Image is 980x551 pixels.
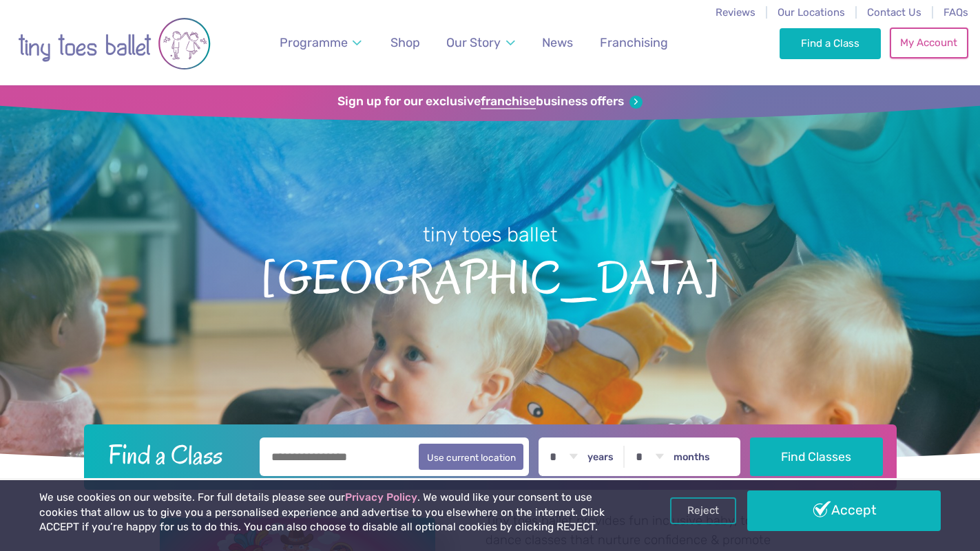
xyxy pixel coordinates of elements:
[24,248,956,304] span: [GEOGRAPHIC_DATA]
[97,437,250,472] h2: Find a Class
[600,35,668,50] span: Franchising
[390,35,420,50] span: Shop
[780,28,881,58] a: Find a Class
[384,28,426,58] a: Shop
[867,6,921,19] a: Contact Us
[674,451,710,464] label: months
[481,94,536,109] strong: franchise
[943,6,968,19] a: FAQs
[716,6,755,19] a: Reviews
[345,491,417,504] a: Privacy Policy
[273,28,368,58] a: Programme
[542,35,573,50] span: News
[440,28,521,58] a: Our Story
[39,490,625,535] p: We use cookies on our website. For full details please see our . We would like your consent to us...
[423,223,558,246] small: tiny toes ballet
[890,28,968,58] a: My Account
[337,94,643,109] a: Sign up for our exclusivefranchisebusiness offers
[747,490,941,530] a: Accept
[587,451,614,464] label: years
[18,9,211,78] img: tiny toes ballet
[280,35,348,50] span: Programme
[536,28,579,58] a: News
[778,6,845,19] a: Our Locations
[419,444,524,470] button: Use current location
[594,28,674,58] a: Franchising
[446,35,501,50] span: Our Story
[750,437,883,476] button: Find Classes
[670,497,736,523] a: Reject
